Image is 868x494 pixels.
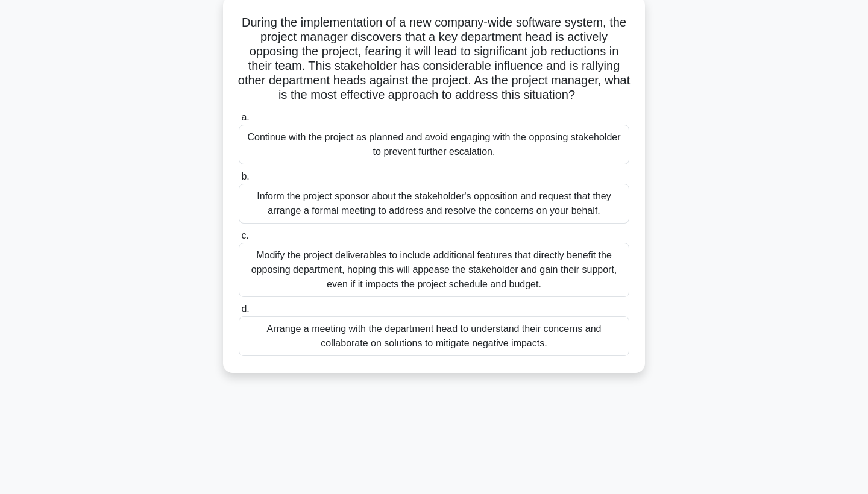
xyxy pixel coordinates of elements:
span: c. [241,230,248,240]
div: Arrange a meeting with the department head to understand their concerns and collaborate on soluti... [239,316,629,356]
div: Inform the project sponsor about the stakeholder's opposition and request that they arrange a for... [239,184,629,224]
span: d. [241,304,249,314]
h5: During the implementation of a new company-wide software system, the project manager discovers th... [237,15,631,103]
div: Continue with the project as planned and avoid engaging with the opposing stakeholder to prevent ... [239,125,629,164]
span: a. [241,112,249,122]
span: b. [241,171,249,181]
div: Modify the project deliverables to include additional features that directly benefit the opposing... [239,243,629,297]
